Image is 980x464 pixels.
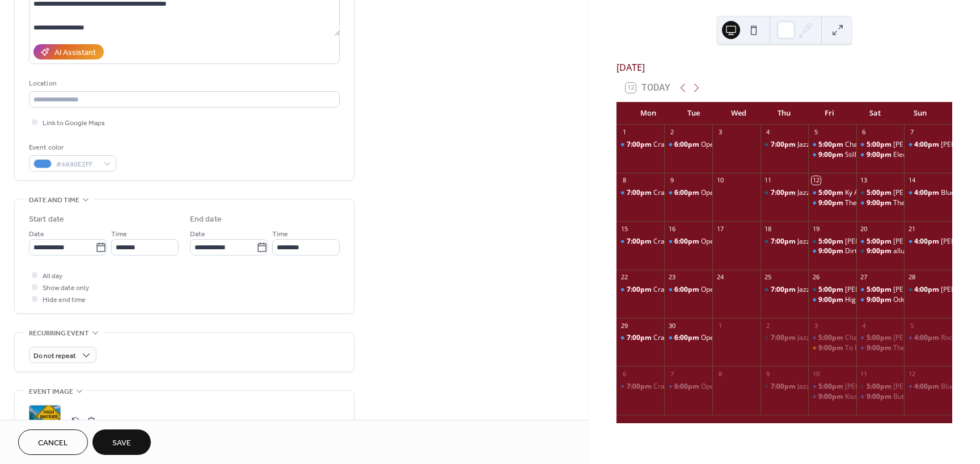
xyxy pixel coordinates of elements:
div: Crash and Burn [616,333,665,343]
span: 6:00pm [674,382,701,391]
span: 4:00pm [914,188,941,198]
div: ; [29,405,61,437]
div: Sun [898,102,943,125]
span: Save [112,437,131,449]
div: [PERSON_NAME] [893,382,947,391]
div: The Hounds of Thunder [893,198,968,208]
span: 5:00pm [867,285,893,295]
div: 9 [668,176,676,185]
div: 18 [764,224,772,233]
div: Tami J. Wilde [904,285,952,295]
div: Washboard Hank & The Wringers [904,237,952,246]
span: 6:00pm [674,285,701,295]
span: 9:00pm [818,295,845,305]
div: Brennen Sloan [856,333,905,343]
span: 7:00pm [627,333,653,343]
span: 5:00pm [867,140,893,150]
div: Chad Wenzel [856,285,905,295]
div: Bluegrass Menagerie [904,188,952,198]
span: 7:00pm [771,382,797,391]
span: 7:00pm [627,188,653,198]
div: 4 [860,321,868,330]
div: Jazz & Blues Night [761,140,809,150]
span: 7:00pm [771,285,797,295]
span: Show date only [43,282,89,294]
div: 11 [860,369,868,378]
div: Open Mic with Joslynn Burford [664,140,712,150]
span: 5:00pm [818,333,845,343]
div: Wed [716,102,762,125]
div: [PERSON_NAME] [893,285,947,295]
div: 22 [620,273,628,282]
span: 9:00pm [867,295,893,305]
div: Event color [29,142,114,154]
div: The Hounds of Thunder [856,198,905,208]
div: [PERSON_NAME] & [PERSON_NAME] [845,382,960,391]
div: 8 [716,369,724,378]
div: To Be Announced [845,343,901,353]
div: Sat [852,102,898,125]
div: 1 [716,321,724,330]
span: 4:00pm [914,382,941,391]
div: Open Mic with Johann Burkhardt [664,285,712,295]
div: Dirty Birdies [845,246,884,256]
div: 3 [812,321,820,330]
div: Crash and Burn [616,237,665,246]
div: Ky Anto [808,188,856,198]
span: 9:00pm [818,246,845,256]
div: Jazz & Blues Night [761,188,809,198]
div: 20 [860,224,868,233]
div: 13 [860,176,868,185]
div: 2 [668,128,676,137]
div: Jazz & Blues Night [761,382,809,391]
div: The Hippie Chicks [893,343,949,353]
div: Crash and Burn [616,140,665,150]
span: Hide end time [43,294,86,306]
span: 9:00pm [867,392,893,402]
span: 5:00pm [867,237,893,246]
div: 11 [764,176,772,185]
div: 16 [668,224,676,233]
span: 4:00pm [914,333,941,343]
div: 3 [716,128,724,137]
span: 5:00pm [818,140,845,150]
span: #4A90E2FF [56,159,98,171]
div: [PERSON_NAME] & [PERSON_NAME] [845,285,960,295]
span: 6:00pm [674,188,701,198]
span: 7:00pm [627,140,653,150]
div: Doug Horner [808,237,856,246]
div: Crash and Burn [653,188,703,198]
div: Thu [762,102,807,125]
div: 25 [764,273,772,282]
div: Emily Burgess [856,237,905,246]
div: 7 [907,128,916,137]
span: 9:00pm [818,343,845,353]
div: Jazz & Blues Night [797,333,855,343]
div: Jazz & Blues Night [761,285,809,295]
span: Date and time [29,194,79,206]
div: The Hippie Chicks [856,343,905,353]
div: 6 [860,128,868,137]
span: 5:00pm [818,188,845,198]
span: 7:00pm [771,237,797,246]
div: allura [893,246,911,256]
div: Charlie Horse [808,140,856,150]
span: Date [29,228,44,240]
span: 7:00pm [771,140,797,150]
div: High Waters Band [845,295,902,305]
span: 4:00pm [914,285,941,295]
div: 15 [620,224,628,233]
div: 17 [716,224,724,233]
div: Charlie Horse [845,140,889,150]
div: Joslynn Burford [856,382,905,391]
span: 7:00pm [627,382,653,391]
div: Brennen Sloan [904,140,952,150]
div: Kissers! [808,392,856,402]
div: 19 [812,224,820,233]
span: 6:00pm [674,333,701,343]
div: Kissers! [845,392,869,402]
span: Time [272,228,288,240]
span: 5:00pm [867,188,893,198]
div: Jazz & Blues Night [797,140,855,150]
div: 9 [764,369,772,378]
